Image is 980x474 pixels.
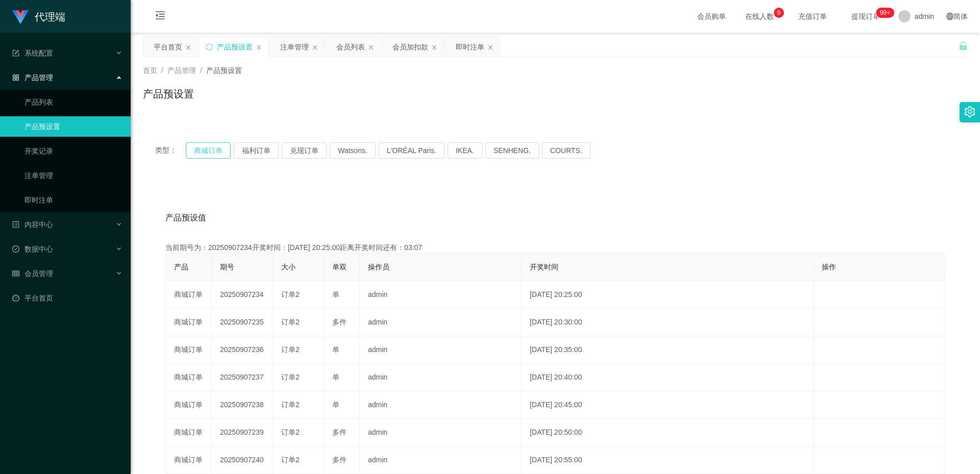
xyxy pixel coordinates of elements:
td: admin [360,364,522,391]
i: 图标: form [12,49,19,57]
td: 20250907239 [212,419,273,446]
button: L'ORÉAL Paris. [379,142,445,159]
td: 20250907240 [212,446,273,474]
i: 图标: profile [12,221,19,228]
span: 内容中心 [12,220,53,229]
span: 订单2 [281,456,300,464]
div: 当前期号为：20250907234开奖时间：[DATE] 20:25:00距离开奖时间还有：03:07 [165,242,945,253]
i: 图标: appstore-o [12,74,19,81]
i: 图标: sync [206,43,213,51]
span: 充值订单 [793,13,832,20]
td: 20250907237 [212,364,273,391]
td: 20250907236 [212,336,273,364]
i: 图标: menu-fold [143,1,178,33]
span: 操作员 [368,263,389,271]
span: 多件 [332,318,347,326]
span: 订单2 [281,318,300,326]
span: 多件 [332,428,347,436]
td: [DATE] 20:35:00 [522,336,814,364]
span: 单 [332,290,339,298]
i: 图标: table [12,270,19,277]
a: 开奖记录 [24,141,122,161]
td: admin [360,281,522,309]
td: [DATE] 20:50:00 [522,419,814,446]
span: 产品预设值 [165,212,206,224]
h1: 代理端 [35,1,65,33]
span: 数据中心 [12,245,53,253]
td: [DATE] 20:25:00 [522,281,814,309]
button: Watsons. [330,142,376,159]
div: 会员列表 [336,37,365,57]
span: 多件 [332,456,347,464]
button: SENHENG. [485,142,539,159]
i: 图标: close [368,44,374,51]
button: 商城订单 [186,142,231,159]
td: [DATE] 20:30:00 [522,309,814,336]
td: [DATE] 20:45:00 [522,391,814,419]
span: 系统配置 [12,49,53,57]
i: 图标: global [946,13,953,20]
td: 商城订单 [166,281,212,309]
i: 图标: check-circle-o [12,245,19,253]
span: 订单2 [281,373,300,381]
td: 商城订单 [166,336,212,364]
span: 单 [332,373,339,381]
span: 产品 [174,263,188,271]
td: admin [360,419,522,446]
sup: 1109 [876,8,894,18]
a: 注单管理 [24,165,122,186]
span: 开奖时间 [530,263,558,271]
td: 商城订单 [166,364,212,391]
td: 商城订单 [166,309,212,336]
span: / [200,66,202,74]
sup: 9 [774,8,784,18]
td: admin [360,446,522,474]
span: 单 [332,401,339,409]
span: 订单2 [281,401,300,409]
button: 兑现订单 [282,142,327,159]
td: admin [360,336,522,364]
p: 9 [777,8,781,18]
i: 图标: close [312,44,318,51]
span: 会员管理 [12,269,53,278]
i: 图标: setting [964,106,975,117]
a: 产品预设置 [24,116,122,137]
i: 图标: close [487,44,494,51]
span: 首页 [143,66,157,74]
div: 平台首页 [154,37,182,57]
div: 会员加扣款 [393,37,428,57]
button: 福利订单 [234,142,279,159]
td: 20250907234 [212,281,273,309]
span: 在线人数 [740,13,779,20]
div: 即时注单 [456,37,484,57]
td: 商城订单 [166,446,212,474]
td: [DATE] 20:40:00 [522,364,814,391]
span: 操作 [822,263,836,271]
a: 代理端 [12,12,65,20]
h1: 产品预设置 [143,86,194,102]
span: / [161,66,163,74]
a: 图标: dashboard平台首页 [12,288,122,308]
span: 产品管理 [167,66,196,74]
button: COURTS. [542,142,591,159]
i: 图标: close [185,44,191,51]
td: admin [360,391,522,419]
a: 即时注单 [24,190,122,210]
button: IKEA. [448,142,482,159]
span: 类型： [155,142,186,159]
td: 20250907238 [212,391,273,419]
span: 订单2 [281,290,300,298]
td: 20250907235 [212,309,273,336]
i: 图标: close [256,44,262,51]
img: logo.9652507e.png [12,10,29,24]
td: 商城订单 [166,419,212,446]
td: 商城订单 [166,391,212,419]
span: 订单2 [281,345,300,354]
span: 订单2 [281,428,300,436]
td: [DATE] 20:55:00 [522,446,814,474]
td: admin [360,309,522,336]
div: 产品预设置 [217,37,253,57]
span: 单 [332,345,339,354]
span: 产品管理 [12,73,53,82]
i: 图标: close [431,44,437,51]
